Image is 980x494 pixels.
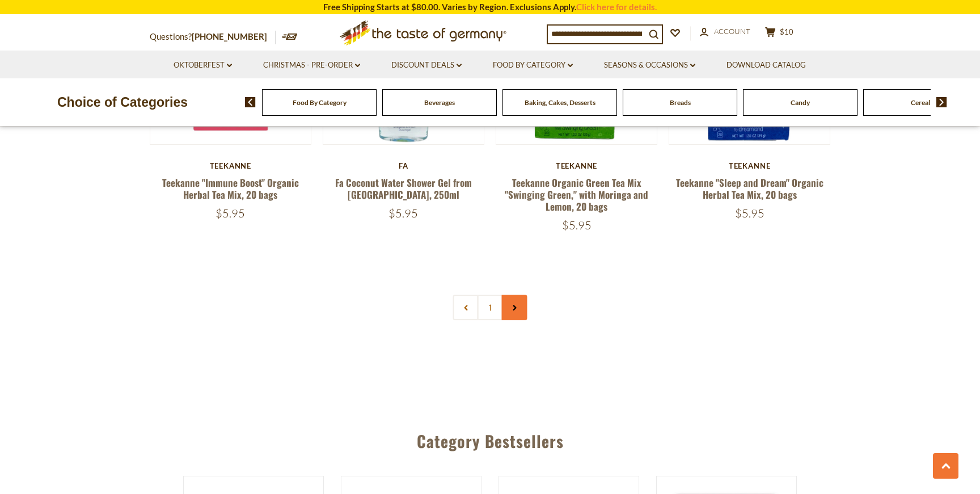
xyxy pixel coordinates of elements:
[780,27,793,36] span: $10
[335,175,472,202] a: Fa Coconut Water Shower Gel from [GEOGRAPHIC_DATA], 250ml
[150,161,311,170] div: Teekanne
[162,175,299,202] a: Teekanne "Immune Boost" Organic Herbal Tea Mix, 20 bags
[576,2,657,12] a: Click here for details.
[700,26,750,38] a: Account
[911,98,930,107] a: Cereal
[388,206,418,220] span: $5.95
[735,206,764,220] span: $5.95
[562,218,592,232] span: $5.95
[726,59,806,72] a: Download Catalog
[150,30,276,44] p: Questions?
[478,295,503,320] a: 1
[505,175,648,214] a: Teekanne Organic Green Tea Mix "Swinging Green," with Moringa and Lemon, 20 bags
[263,59,360,72] a: Christmas - PRE-ORDER
[216,206,245,220] span: $5.95
[96,415,884,462] div: Category Bestsellers
[192,31,267,41] a: [PHONE_NUMBER]
[493,59,573,72] a: Food By Category
[174,59,232,72] a: Oktoberfest
[669,161,830,170] div: Teekanne
[293,98,347,107] a: Food By Category
[791,98,810,107] a: Candy
[323,161,484,170] div: Fa
[525,98,595,107] a: Baking, Cakes, Desserts
[496,161,657,170] div: Teekanne
[424,98,455,107] a: Beverages
[936,97,947,107] img: next arrow
[245,97,256,107] img: previous arrow
[676,175,823,202] a: Teekanne "Sleep and Dream" Organic Herbal Tea Mix, 20 bags
[714,27,750,36] span: Account
[670,98,691,107] a: Breads
[762,27,796,41] button: $10
[604,59,695,72] a: Seasons & Occasions
[391,59,462,72] a: Discount Deals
